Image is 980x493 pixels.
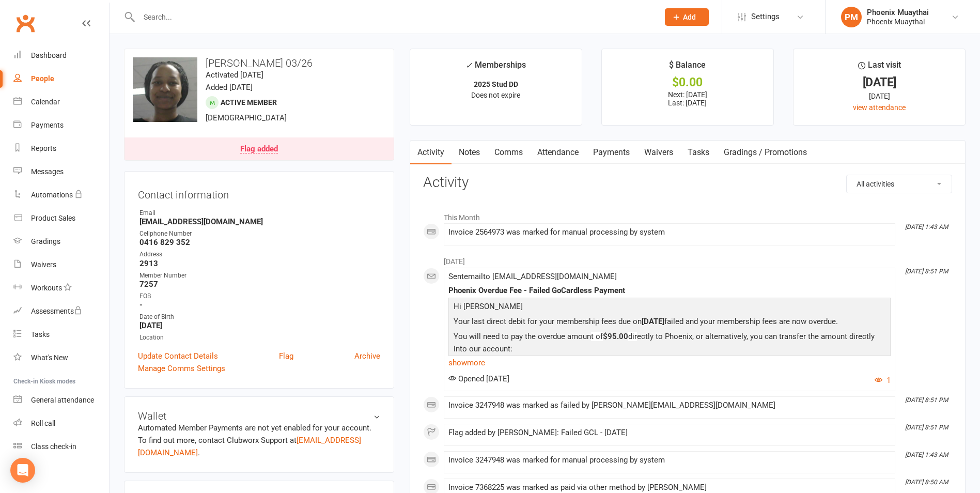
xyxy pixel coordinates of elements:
i: [DATE] 1:43 AM [905,223,948,230]
a: Update Contact Details [138,350,218,362]
p: You will need to pay the overdue amoun ectly to Phoenix, or alternatively, you can transfer the a... [451,330,888,358]
h3: Activity [423,175,952,191]
a: Waivers [13,253,109,276]
div: Dashboard [31,51,67,59]
div: Gradings [31,237,60,245]
div: [DATE] [803,90,956,102]
div: What's New [31,353,68,362]
div: Invoice 2564973 was marked for manual processing by system [448,228,891,237]
div: Calendar [31,98,60,106]
div: Address [139,250,380,259]
no-payment-system: Automated Member Payments are not yet enabled for your account. To find out more, contact Clubwor... [138,423,371,457]
div: Email [139,208,380,218]
div: Phoenix Muaythai [867,8,929,17]
a: Messages [13,160,109,183]
a: Class kiosk mode [13,435,109,458]
a: Payments [586,141,637,164]
div: Product Sales [31,214,75,222]
li: This Month [423,207,952,223]
a: Gradings [13,230,109,253]
a: Assessments [13,300,109,323]
strong: 2913 [139,259,380,268]
div: Flag added [240,145,278,153]
strong: 7257 [139,280,380,289]
a: Manage Comms Settings [138,362,225,375]
div: Waivers [31,260,56,269]
i: [DATE] 8:51 PM [905,396,948,404]
a: show more [448,356,891,370]
a: Reports [13,137,109,160]
a: What's New [13,346,109,369]
div: Date of Birth [139,312,380,322]
div: Phoenix Overdue Fee - Failed GoCardless Payment [448,286,891,295]
i: ✓ [465,60,472,70]
time: Added [DATE] [206,83,253,92]
h3: Contact information [138,185,380,201]
strong: [DATE] [139,321,380,330]
input: Search... [136,10,651,24]
a: Waivers [637,141,680,164]
div: Reports [31,144,56,152]
i: [DATE] 1:43 AM [905,451,948,458]
li: [DATE] [423,251,952,267]
time: Activated [DATE] [206,70,263,80]
strong: 2025 Stud DD [474,80,518,88]
a: Workouts [13,276,109,300]
a: Gradings / Promotions [717,141,814,164]
a: People [13,67,109,90]
a: Automations [13,183,109,207]
button: 1 [875,374,891,387]
span: Active member [221,98,277,106]
p: Hi [PERSON_NAME] [451,300,888,315]
strong: - [139,300,380,310]
h3: Wallet [138,410,380,422]
div: Assessments [31,307,82,315]
span: [DEMOGRAPHIC_DATA] [206,113,287,122]
a: Tasks [680,141,717,164]
strong: [EMAIL_ADDRESS][DOMAIN_NAME] [139,217,380,226]
a: Tasks [13,323,109,346]
i: [DATE] 8:50 AM [905,479,948,486]
div: Memberships [465,58,526,78]
div: Payments [31,121,64,129]
p: Next: [DATE] Last: [DATE] [611,90,764,107]
div: Invoice 7368225 was marked as paid via other method by [PERSON_NAME] [448,483,891,492]
div: Invoice 3247948 was marked for manual processing by system [448,456,891,465]
div: Location [139,333,380,343]
a: Archive [354,350,380,362]
span: dir [628,332,637,341]
button: Add [665,8,709,26]
i: [DATE] 8:51 PM [905,424,948,431]
span: Add [683,13,696,21]
span: $95.00 [603,332,628,341]
span: Settings [751,5,780,28]
div: Member Number [139,271,380,281]
div: $ Balance [669,58,706,77]
a: Activity [410,141,452,164]
span: Sent email to [EMAIL_ADDRESS][DOMAIN_NAME] [448,272,617,281]
div: Open Intercom Messenger [10,458,35,483]
div: Tasks [31,330,50,338]
div: PM [841,7,862,27]
a: Clubworx [12,10,38,36]
a: Payments [13,114,109,137]
div: $0.00 [611,77,764,88]
div: People [31,74,54,83]
span: Opened [DATE] [448,374,509,383]
a: Notes [452,141,487,164]
div: Flag added by [PERSON_NAME]: Failed GCL - [DATE] [448,428,891,437]
a: Flag [279,350,293,362]
a: Comms [487,141,530,164]
img: image1741390593.png [133,57,197,122]
div: Invoice 3247948 was marked as failed by [PERSON_NAME][EMAIL_ADDRESS][DOMAIN_NAME] [448,401,891,410]
div: [DATE] [803,77,956,88]
a: General attendance kiosk mode [13,389,109,412]
div: Cellphone Number [139,229,380,239]
span: t of [591,332,603,341]
div: FOB [139,291,380,301]
a: Dashboard [13,44,109,67]
p: Your last direct debit for your membership fees due on failed and your membership fees are now ov... [451,315,888,330]
a: view attendance [853,103,906,112]
div: Workouts [31,284,62,292]
strong: 0416 829 352 [139,238,380,247]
